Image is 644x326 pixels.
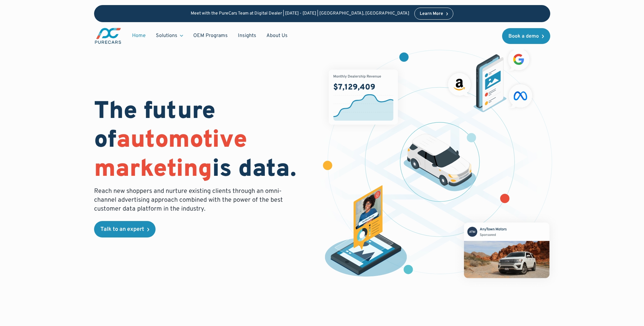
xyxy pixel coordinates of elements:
a: main [94,27,122,45]
div: Solutions [156,32,177,39]
h1: The future of is data. [94,98,315,184]
span: automotive marketing [94,126,247,185]
img: mockup of facebook post [452,211,561,290]
a: Book a demo [502,28,550,44]
div: Solutions [151,30,188,42]
a: OEM Programs [188,30,233,42]
a: Learn More [414,8,454,20]
img: ads on social media and advertising partners [445,46,536,112]
img: purecars logo [94,27,122,45]
div: Book a demo [508,34,539,39]
div: Talk to an expert [100,227,144,232]
a: Insights [233,30,261,42]
a: About Us [261,30,293,42]
p: Meet with the PureCars Team at Digital Dealer | [DATE] - [DATE] | [GEOGRAPHIC_DATA], [GEOGRAPHIC_... [191,11,409,16]
img: illustration of a vehicle [404,134,476,191]
img: chart showing monthly dealership revenue of $7m [329,70,398,125]
a: Home [127,30,151,42]
img: persona of a buyer [319,185,413,280]
p: Reach new shoppers and nurture existing clients through an omni-channel advertising approach comb... [94,187,287,213]
a: Talk to an expert [94,221,156,237]
div: Learn More [420,12,443,16]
